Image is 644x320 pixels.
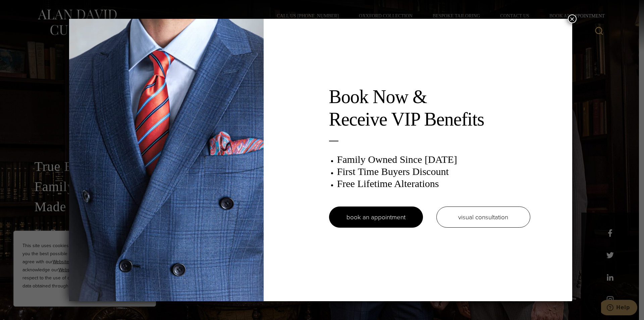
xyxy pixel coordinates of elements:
[337,153,530,166] h3: Family Owned Since [DATE]
[329,86,530,131] h2: Book Now & Receive VIP Benefits
[436,207,530,228] a: visual consultation
[15,5,29,11] span: Help
[337,166,530,178] h3: First Time Buyers Discount
[568,14,577,23] button: Close
[329,207,423,228] a: book an appointment
[337,178,530,190] h3: Free Lifetime Alterations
